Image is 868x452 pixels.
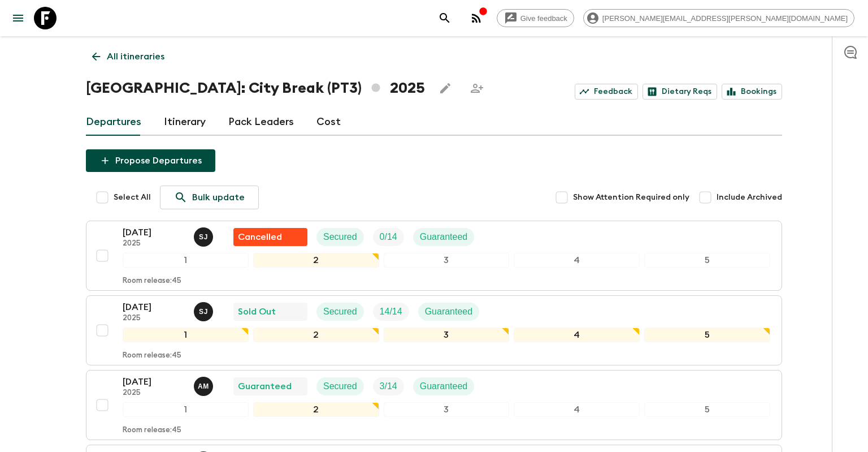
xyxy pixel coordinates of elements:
[238,305,276,318] p: Sold Out
[373,228,404,246] div: Trip Fill
[644,328,770,342] div: 5
[380,230,397,244] p: 0 / 14
[316,228,364,246] div: Secured
[583,9,854,27] div: [PERSON_NAME][EMAIL_ADDRESS][PERSON_NAME][DOMAIN_NAME]
[384,253,510,268] div: 3
[575,84,638,100] a: Feedback
[194,380,215,389] span: Ana Margarida Moura
[643,84,717,100] a: Dietary Reqs
[316,303,364,321] div: Secured
[466,77,488,100] span: Share this itinerary
[434,77,457,100] button: Edit this itinerary
[199,233,208,242] p: S J
[644,402,770,417] div: 5
[238,380,292,393] p: Guaranteed
[194,231,215,240] span: Sónia Justo
[323,305,357,318] p: Secured
[425,305,473,318] p: Guaranteed
[114,192,151,203] span: Select All
[123,351,181,360] p: Room release: 45
[123,328,249,342] div: 1
[86,295,782,365] button: [DATE]2025Sónia JustoSold OutSecuredTrip FillGuaranteed12345Room release:45
[123,426,181,435] p: Room release: 45
[123,277,181,286] p: Room release: 45
[123,402,249,417] div: 1
[514,253,640,268] div: 4
[123,314,185,323] p: 2025
[323,230,357,244] p: Secured
[194,302,215,321] button: SJ
[194,305,215,315] span: Sónia Justo
[233,228,307,246] div: Flash Pack cancellation
[86,149,215,172] button: Propose Departures
[86,45,171,68] a: All itineraries
[384,328,510,342] div: 3
[573,192,689,203] span: Show Attention Required only
[420,230,468,244] p: Guaranteed
[514,328,640,342] div: 4
[316,377,364,395] div: Secured
[514,14,574,23] span: Give feedback
[123,389,185,398] p: 2025
[497,9,574,27] a: Give feedback
[316,109,341,136] a: Cost
[644,253,770,268] div: 5
[192,191,245,204] p: Bulk update
[228,109,294,136] a: Pack Leaders
[323,380,357,393] p: Secured
[86,109,141,136] a: Departures
[373,303,409,321] div: Trip Fill
[194,227,215,247] button: SJ
[86,370,782,440] button: [DATE]2025Ana Margarida MouraGuaranteedSecuredTrip FillGuaranteed12345Room release:45
[194,377,215,396] button: AM
[123,239,185,248] p: 2025
[123,226,185,239] p: [DATE]
[380,305,402,318] p: 14 / 14
[86,221,782,291] button: [DATE]2025Sónia JustoFlash Pack cancellationSecuredTrip FillGuaranteed12345Room release:45
[253,402,379,417] div: 2
[123,253,249,268] div: 1
[722,84,782,100] a: Bookings
[238,230,282,244] p: Cancelled
[253,253,379,268] div: 2
[717,192,782,203] span: Include Archived
[253,328,379,342] div: 2
[198,382,209,391] p: A M
[123,375,185,389] p: [DATE]
[373,377,404,395] div: Trip Fill
[433,7,456,29] button: search adventures
[160,186,259,209] a: Bulk update
[123,300,185,314] p: [DATE]
[420,380,468,393] p: Guaranteed
[7,7,29,29] button: menu
[596,14,854,23] span: [PERSON_NAME][EMAIL_ADDRESS][PERSON_NAME][DOMAIN_NAME]
[86,77,425,100] h1: [GEOGRAPHIC_DATA]: City Break (PT3) 2025
[164,109,206,136] a: Itinerary
[199,307,208,316] p: S J
[107,50,164,63] p: All itineraries
[380,380,397,393] p: 3 / 14
[384,402,510,417] div: 3
[514,402,640,417] div: 4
